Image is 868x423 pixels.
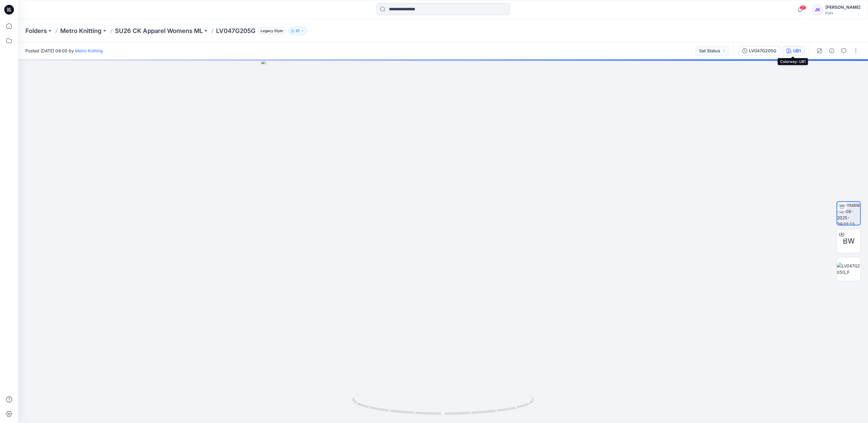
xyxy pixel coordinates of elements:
[75,48,103,53] a: Metro Knitting
[115,27,203,35] a: SU26 CK Apparel Womens ML
[827,46,837,56] button: Details
[216,27,255,35] p: LV047G205G
[825,4,860,11] div: [PERSON_NAME]
[296,28,299,34] p: 21
[793,48,801,54] div: UB1
[783,46,805,56] button: UB1
[749,48,776,54] div: LV047G205G
[25,27,47,35] a: Folders
[25,48,103,54] span: Posted [DATE] 09:00 by
[288,27,307,35] button: 21
[60,27,102,35] a: Metro Knitting
[812,4,823,15] div: JK
[258,27,286,34] span: Legacy Style
[825,11,860,15] div: PVH
[738,46,780,56] button: LV047G205G
[800,5,806,10] span: 21
[843,236,855,247] span: BW
[837,202,860,225] img: turntable-18-08-2025-09:01:13
[255,27,286,35] button: Legacy Style
[837,263,860,275] img: LV047G205G_F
